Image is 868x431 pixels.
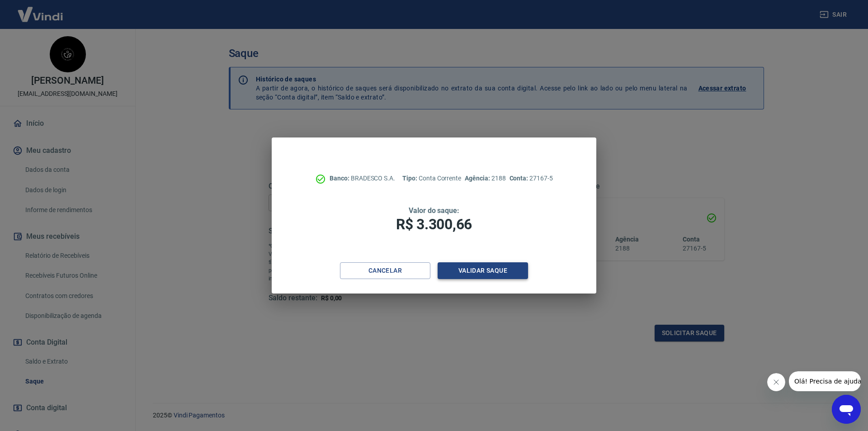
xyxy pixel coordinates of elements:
span: Valor do saque: [409,206,459,215]
iframe: Botão para abrir a janela de mensagens [832,395,861,424]
span: R$ 3.300,66 [396,216,472,233]
span: Conta: [509,175,530,182]
span: Olá! Precisa de ajuda? [5,6,76,14]
p: 2188 [465,174,505,183]
p: Conta Corrente [402,174,461,183]
span: Agência: [465,175,491,182]
p: BRADESCO S.A. [330,174,395,183]
iframe: Mensagem da empresa [789,371,861,391]
span: Tipo: [402,175,419,182]
button: Validar saque [438,262,528,279]
span: Banco: [330,175,351,182]
iframe: Fechar mensagem [767,373,785,391]
button: Cancelar [340,262,430,279]
p: 27167-5 [509,174,553,183]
